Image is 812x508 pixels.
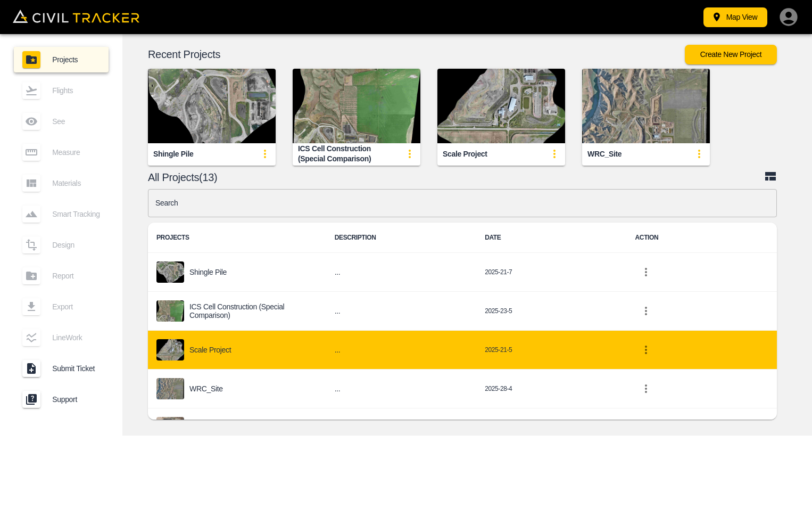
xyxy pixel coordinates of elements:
[544,143,565,165] button: update-card-details
[437,69,565,143] img: Scale Project
[476,408,626,447] td: [DATE]
[582,69,710,143] img: WRC_Site
[627,223,777,253] th: ACTION
[254,143,276,165] button: update-card-details
[156,378,184,399] img: project-image
[476,370,626,408] td: 2025-28-4
[298,144,399,163] div: ICS Cell Construction (Special Comparison)
[476,331,626,370] td: 2025-21-5
[148,69,276,143] img: Shingle Pile
[476,223,626,253] th: DATE
[703,7,767,27] button: Map View
[476,253,626,292] td: 2025-21-7
[587,149,622,159] div: WRC_Site
[443,149,487,159] div: Scale Project
[476,292,626,331] td: 2025-23-5
[156,261,184,283] img: project-image
[148,50,685,59] p: Recent Projects
[153,149,193,159] div: Shingle Pile
[156,339,184,360] img: project-image
[52,55,100,64] span: Projects
[14,387,109,412] a: Support
[148,173,764,182] p: All Projects(13)
[156,417,184,438] img: project-image
[52,364,100,373] span: Submit Ticket
[335,266,468,279] h6: ...
[689,143,710,165] button: update-card-details
[335,382,468,396] h6: ...
[399,143,420,165] button: update-card-details
[685,45,777,64] button: Create New Project
[189,302,318,320] p: ICS Cell Construction (Special Comparison)
[148,223,326,253] th: PROJECTS
[326,223,476,253] th: DESCRIPTION
[335,343,468,357] h6: ...
[13,10,139,23] img: Civil Tracker
[52,395,100,404] span: Support
[14,356,109,381] a: Submit Ticket
[189,268,227,276] p: Shingle Pile
[335,305,468,318] h6: ...
[14,47,109,72] a: Projects
[189,384,223,393] p: WRC_Site
[156,300,184,322] img: project-image
[189,346,231,354] p: Scale Project
[293,69,420,143] img: ICS Cell Construction (Special Comparison)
